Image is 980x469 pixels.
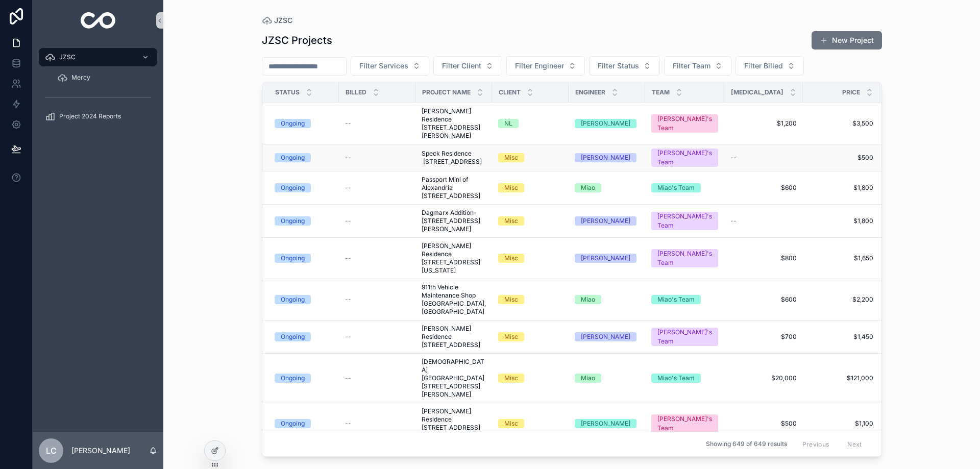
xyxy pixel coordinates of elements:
[651,249,718,267] a: [PERSON_NAME]'s Team
[504,216,518,226] div: Misc
[345,217,409,225] a: --
[651,149,718,167] a: [PERSON_NAME]'s Team
[809,184,873,192] a: $1,800
[581,374,595,383] div: Miao
[275,332,333,341] a: Ongoing
[809,374,873,382] a: $121,000
[581,332,630,341] div: [PERSON_NAME]
[275,419,333,428] a: Ongoing
[598,61,639,71] span: Filter Status
[581,216,630,226] div: [PERSON_NAME]
[51,68,157,87] a: Mercy
[657,328,712,346] div: [PERSON_NAME]'s Team
[59,53,76,61] span: JZSC
[730,419,797,428] a: $500
[499,88,521,96] span: Client
[345,374,351,382] span: --
[706,440,787,449] span: Showing 649 of 649 results
[575,254,639,263] a: [PERSON_NAME]
[730,333,797,341] a: $700
[345,184,351,192] span: --
[809,154,873,162] a: $500
[809,119,873,128] span: $3,500
[71,73,90,82] span: Mercy
[346,88,366,96] span: Billed
[575,119,639,128] a: [PERSON_NAME]
[345,217,351,225] span: --
[730,184,797,192] span: $600
[581,119,630,128] div: [PERSON_NAME]
[422,242,486,275] a: [PERSON_NAME] Residence [STREET_ADDRESS][US_STATE]
[498,183,562,192] a: Misc
[730,374,797,382] a: $20,000
[730,254,797,262] a: $800
[731,88,783,96] span: [MEDICAL_DATA]
[730,154,797,162] a: --
[281,419,305,428] div: Ongoing
[422,325,486,349] a: [PERSON_NAME] Residence [STREET_ADDRESS]
[744,61,783,71] span: Filter Billed
[275,153,333,162] a: Ongoing
[812,31,882,50] button: New Project
[422,209,486,233] a: Dagmarx Addition-[STREET_ADDRESS][PERSON_NAME]
[581,183,595,192] div: Miao
[275,374,333,383] a: Ongoing
[345,119,409,128] a: --
[281,216,305,226] div: Ongoing
[281,374,305,383] div: Ongoing
[422,283,486,316] a: 911th Vehicle Maintenance Shop [GEOGRAPHIC_DATA], [GEOGRAPHIC_DATA]
[730,217,797,225] a: --
[657,249,712,267] div: [PERSON_NAME]'s Team
[33,41,163,139] div: scrollable content
[46,445,57,457] span: LC
[281,254,305,263] div: Ongoing
[657,183,695,192] div: Miao's Team
[498,254,562,263] a: Misc
[504,332,518,341] div: Misc
[504,153,518,162] div: Misc
[657,212,712,230] div: [PERSON_NAME]'s Team
[504,119,512,128] div: NL
[345,333,409,341] a: --
[575,88,605,96] span: Engineer
[345,333,351,341] span: --
[281,153,305,162] div: Ongoing
[730,119,797,128] span: $1,200
[351,56,429,76] button: Select Button
[345,119,351,128] span: --
[809,217,873,225] a: $1,800
[345,419,409,428] a: --
[575,216,639,226] a: [PERSON_NAME]
[809,254,873,262] span: $1,650
[809,419,873,428] a: $1,100
[730,217,737,225] span: --
[575,332,639,341] a: [PERSON_NAME]
[433,56,502,76] button: Select Button
[39,107,157,126] a: Project 2024 Reports
[504,254,518,263] div: Misc
[498,119,562,128] a: NL
[581,153,630,162] div: [PERSON_NAME]
[281,295,305,304] div: Ongoing
[730,295,797,304] a: $600
[281,119,305,128] div: Ongoing
[262,15,292,26] a: JZSC
[589,56,660,76] button: Select Button
[736,56,804,76] button: Select Button
[506,56,585,76] button: Select Button
[275,119,333,128] a: Ongoing
[498,332,562,341] a: Misc
[275,295,333,304] a: Ongoing
[575,419,639,428] a: [PERSON_NAME]
[575,183,639,192] a: Miao
[651,183,718,192] a: Miao's Team
[498,374,562,383] a: Misc
[498,216,562,226] a: Misc
[275,183,333,192] a: Ongoing
[345,295,351,304] span: --
[809,295,873,304] span: $2,200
